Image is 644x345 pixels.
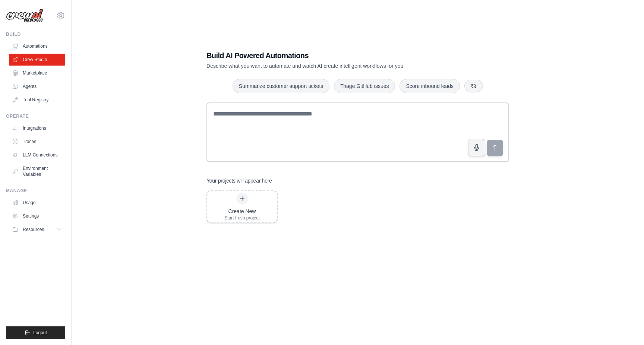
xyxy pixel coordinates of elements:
div: Manage [6,188,65,194]
button: Triage GitHub issues [334,79,395,93]
a: Settings [9,210,65,222]
span: Logout [33,330,47,336]
div: Create New [224,208,260,215]
a: Marketplace [9,67,65,79]
a: Environment Variables [9,162,65,180]
a: Usage [9,197,65,209]
h3: Your projects will appear here [206,177,272,184]
a: Tool Registry [9,94,65,106]
button: Get new suggestions [464,80,483,92]
button: Logout [6,326,65,339]
h1: Build AI Powered Automations [206,50,457,61]
button: Score inbound leads [400,79,460,93]
a: LLM Connections [9,149,65,161]
a: Agents [9,80,65,92]
div: Operate [6,113,65,119]
span: Resources [23,227,44,232]
div: Start fresh project [224,215,260,221]
button: Summarize customer support tickets [233,79,329,93]
p: Describe what you want to automate and watch AI create intelligent workflows for you [206,62,457,70]
img: Logo [6,9,43,23]
a: Integrations [9,122,65,134]
a: Automations [9,40,65,52]
div: Build [6,31,65,37]
a: Crew Studio [9,54,65,66]
button: Resources [9,224,65,235]
a: Traces [9,136,65,148]
button: Click to speak your automation idea [468,139,485,156]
